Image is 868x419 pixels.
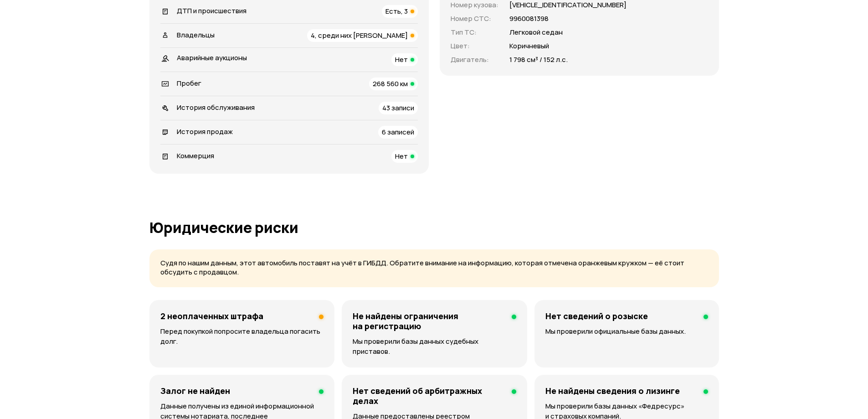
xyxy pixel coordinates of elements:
[160,311,263,321] h4: 2 неоплаченных штрафа
[509,55,568,65] p: 1 798 см³ / 152 л.с.
[451,41,498,51] p: Цвет :
[149,219,719,236] h1: Юридические риски
[395,151,408,161] span: Нет
[385,6,408,16] span: Есть, 3
[160,326,324,347] p: Перед покупкой попросите владельца погасить долг.
[353,386,504,406] h4: Нет сведений об арбитражных делах
[160,386,230,396] h4: Залог не найден
[177,53,247,62] span: Аварийные аукционы
[395,55,408,64] span: Нет
[177,78,201,88] span: Пробег
[451,14,498,24] p: Номер СТС :
[509,27,563,37] p: Легковой седан
[177,30,215,40] span: Владельцы
[177,127,233,136] span: История продаж
[509,14,549,24] p: 9960081398
[353,311,504,331] h4: Не найдены ограничения на регистрацию
[451,27,498,37] p: Тип ТС :
[177,103,255,112] span: История обслуживания
[382,127,414,137] span: 6 записей
[160,259,708,277] p: Судя по нашим данным, этот автомобиль поставят на учёт в ГИБДД. Обратите внимание на информацию, ...
[177,6,247,16] span: ДТП и происшествия
[545,326,708,336] p: Мы проверили официальные базы данных.
[545,386,680,396] h4: Не найдены сведения о лизинге
[382,103,414,113] span: 43 записи
[353,336,516,357] p: Мы проверили базы данных судебных приставов.
[509,41,549,51] p: Коричневый
[451,55,498,65] p: Двигатель :
[311,31,408,40] span: 4, среди них [PERSON_NAME]
[373,79,408,88] span: 268 560 км
[177,151,214,160] span: Коммерция
[545,311,648,321] h4: Нет сведений о розыске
